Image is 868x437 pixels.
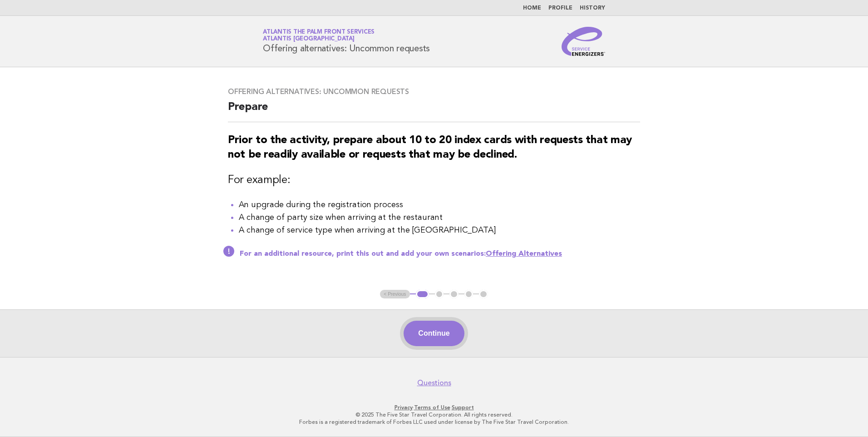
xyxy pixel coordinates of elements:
h3: Offering alternatives: Uncommon requests [228,87,640,96]
li: A change of service type when arriving at the [GEOGRAPHIC_DATA] [239,224,640,237]
p: Forbes is a registered trademark of Forbes LLC used under license by The Five Star Travel Corpora... [156,418,712,426]
img: Service Energizers [562,27,605,56]
a: Support [452,404,474,411]
a: Terms of Use [414,404,450,411]
p: For an additional resource, print this out and add your own scenarios: [240,249,640,258]
p: · · [156,404,712,411]
h3: For example: [228,173,640,188]
a: Questions [417,378,451,387]
li: An upgrade during the registration process [239,199,640,211]
a: Atlantis The Palm Front ServicesAtlantis [GEOGRAPHIC_DATA] [263,29,375,42]
button: Continue [404,321,464,346]
a: History [580,5,605,11]
strong: Prior to the activity, prepare about 10 to 20 index cards with requests that may not be readily a... [228,135,632,160]
a: Profile [548,5,572,11]
span: Atlantis [GEOGRAPHIC_DATA] [263,36,355,42]
a: Offering Alternatives [486,250,562,258]
li: A change of party size when arriving at the restaurant [239,211,640,224]
h1: Offering alternatives: Uncommon requests [263,30,430,53]
p: © 2025 The Five Star Travel Corporation. All rights reserved. [156,411,712,418]
a: Home [523,5,541,11]
h2: Prepare [228,100,640,122]
button: 1 [416,290,429,299]
a: Privacy [395,404,413,411]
